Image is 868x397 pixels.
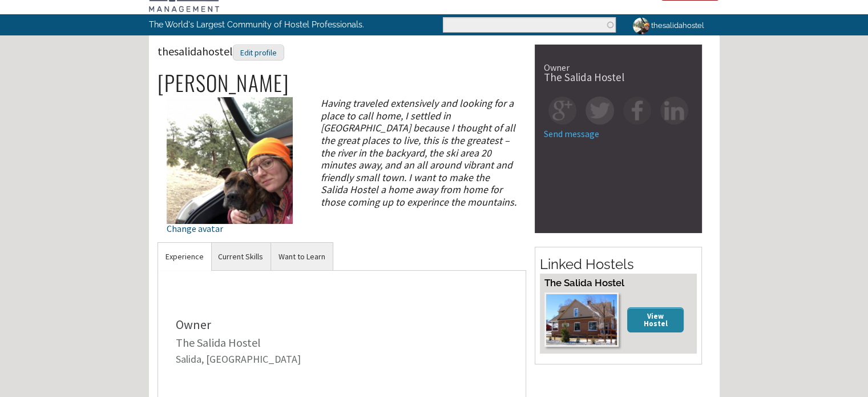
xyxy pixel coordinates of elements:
[586,97,613,125] img: tw-square.png
[167,154,293,233] a: Change avatar
[176,318,508,331] div: Owner
[660,97,688,125] img: in-square.png
[548,97,576,125] img: gp-square.png
[176,354,508,364] div: Salida, [GEOGRAPHIC_DATA]
[544,128,599,139] a: Send message
[158,71,527,95] h2: [PERSON_NAME]
[167,224,293,233] div: Change avatar
[158,44,284,58] span: thesalidahostel
[627,307,684,332] a: View Hostel
[176,335,261,350] a: The Salida Hostel
[167,97,293,223] img: thesalidahostel's picture
[443,17,616,33] input: Enter the terms you wish to search for.
[624,14,711,37] a: thesalidahostel
[233,44,284,58] a: Edit profile
[544,72,693,83] div: The Salida Hostel
[631,16,651,36] img: thesalidahostel's picture
[623,97,651,125] img: fb-square.png
[544,63,693,72] div: Owner
[540,255,697,274] h2: Linked Hostels
[271,243,333,271] a: Want to Learn
[158,243,211,271] a: Experience
[233,45,284,61] div: Edit profile
[211,243,271,271] a: Current Skills
[149,14,387,35] p: The World's Largest Community of Hostel Professionals.
[544,277,624,288] a: The Salida Hostel
[311,97,526,208] div: Having traveled extensively and looking for a place to call home, I settled in [GEOGRAPHIC_DATA] ...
